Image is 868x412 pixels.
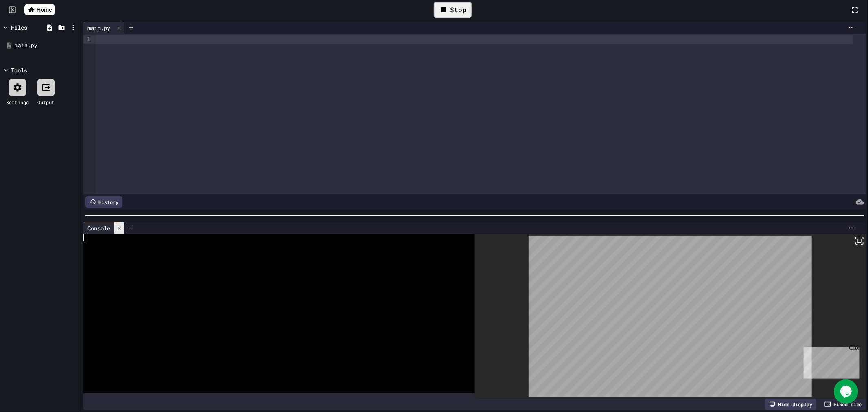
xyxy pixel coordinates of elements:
[83,35,92,44] div: 1
[834,379,860,404] iframe: chat widget
[3,3,56,52] div: Chat with us now!Close
[820,399,866,410] div: Fixed size
[800,344,860,379] iframe: chat widget
[83,222,125,234] div: Console
[11,23,27,32] div: Files
[37,6,52,14] span: Home
[24,4,55,15] a: Home
[83,22,125,34] div: main.py
[434,2,472,18] div: Stop
[11,66,27,75] div: Tools
[83,24,114,32] div: main.py
[83,224,114,232] div: Console
[15,42,78,50] div: main.py
[85,196,122,208] div: History
[6,99,29,106] div: Settings
[765,399,816,410] div: Hide display
[37,99,55,106] div: Output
